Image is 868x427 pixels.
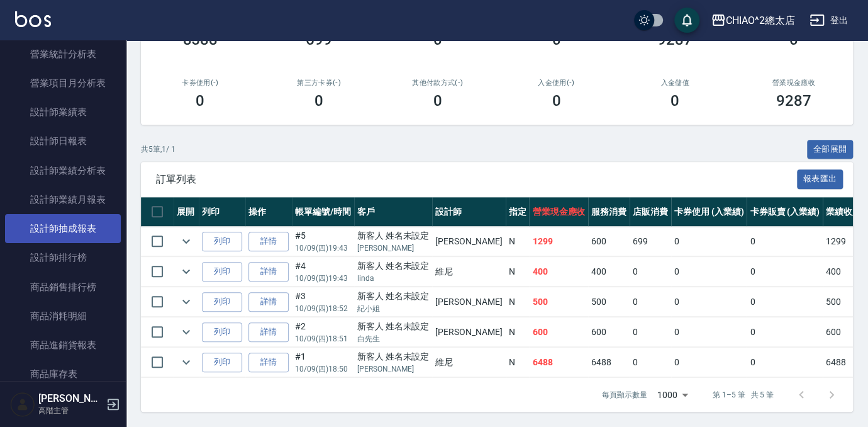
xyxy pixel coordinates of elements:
button: 列印 [202,232,242,251]
td: 0 [671,317,747,347]
td: 400 [529,257,588,287]
a: 詳情 [248,292,289,312]
a: 商品庫存表 [5,360,121,389]
a: 設計師日報表 [5,127,121,156]
p: 第 1–5 筆 共 5 筆 [713,389,774,401]
th: 店販消費 [630,197,671,227]
td: #1 [292,348,354,377]
button: CHIAO^2總太店 [706,8,800,33]
button: 列印 [202,322,242,342]
a: 設計師業績分析表 [5,156,121,185]
p: linda [357,273,430,284]
td: 600 [823,317,864,347]
th: 指定 [506,197,530,227]
h3: 0 [670,92,679,110]
h2: 營業現金應收 [749,79,838,87]
th: 卡券販賣 (入業績) [747,197,823,227]
h2: 卡券使用(-) [156,79,245,87]
th: 營業現金應收 [529,197,588,227]
td: 6488 [588,348,630,377]
button: expand row [177,292,196,311]
p: 白先生 [357,333,430,344]
td: 0 [671,287,747,317]
td: 0 [671,257,747,287]
td: 0 [671,348,747,377]
td: 500 [588,287,630,317]
a: 商品銷售排行榜 [5,273,121,302]
a: 營業項目月分析表 [5,69,121,98]
h3: 9287 [776,92,811,110]
th: 服務消費 [588,197,630,227]
td: N [506,257,530,287]
p: 每頁顯示數量 [602,389,647,401]
td: 0 [630,317,671,347]
td: 1299 [529,227,588,256]
th: 卡券使用 (入業績) [671,197,747,227]
td: [PERSON_NAME] [432,227,505,256]
div: 新客人 姓名未設定 [357,320,430,333]
td: #5 [292,227,354,256]
h2: 第三方卡券(-) [275,79,364,87]
a: 設計師排行榜 [5,243,121,272]
span: 訂單列表 [156,173,797,186]
p: 10/09 (四) 18:51 [295,333,351,344]
p: 10/09 (四) 18:50 [295,363,351,375]
button: save [674,8,699,33]
button: expand row [177,353,196,372]
td: 0 [747,287,823,317]
td: 0 [747,257,823,287]
th: 帳單編號/時間 [292,197,354,227]
td: [PERSON_NAME] [432,287,505,317]
th: 業績收入 [823,197,864,227]
button: 報表匯出 [797,169,843,189]
td: 400 [588,257,630,287]
td: 0 [747,348,823,377]
div: 1000 [652,378,693,412]
a: 營業統計分析表 [5,40,121,69]
td: N [506,317,530,347]
td: N [506,348,530,377]
a: 設計師業績表 [5,98,121,127]
a: 報表匯出 [797,173,843,185]
a: 詳情 [248,232,289,251]
div: 新客人 姓名未設定 [357,350,430,363]
th: 操作 [245,197,292,227]
td: N [506,227,530,256]
h3: 0 [552,92,560,110]
img: Person [10,392,35,417]
td: 500 [529,287,588,317]
h2: 其他付款方式(-) [393,79,482,87]
a: 詳情 [248,322,289,342]
h2: 入金使用(-) [512,79,601,87]
td: #2 [292,317,354,347]
button: 全部展開 [807,140,854,159]
a: 商品進銷貨報表 [5,331,121,360]
h3: 0 [314,92,323,110]
button: 列印 [202,262,242,282]
td: 6488 [823,348,864,377]
th: 列印 [199,197,245,227]
td: 600 [529,317,588,347]
a: 商品消耗明細 [5,302,121,331]
td: #4 [292,257,354,287]
td: 1299 [823,227,864,256]
p: [PERSON_NAME] [357,242,430,254]
td: 0 [630,287,671,317]
button: 列印 [202,292,242,312]
img: Logo [15,11,51,27]
th: 客戶 [354,197,433,227]
h2: 入金儲值 [631,79,720,87]
td: 0 [747,317,823,347]
td: 600 [588,317,630,347]
td: 600 [588,227,630,256]
p: 紀小姐 [357,303,430,314]
p: 10/09 (四) 19:43 [295,242,351,254]
p: 10/09 (四) 18:52 [295,303,351,314]
th: 設計師 [432,197,505,227]
p: 10/09 (四) 19:43 [295,273,351,284]
p: 共 5 筆, 1 / 1 [141,144,175,155]
td: 699 [630,227,671,256]
td: 400 [823,257,864,287]
h3: 0 [196,92,204,110]
td: 0 [747,227,823,256]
